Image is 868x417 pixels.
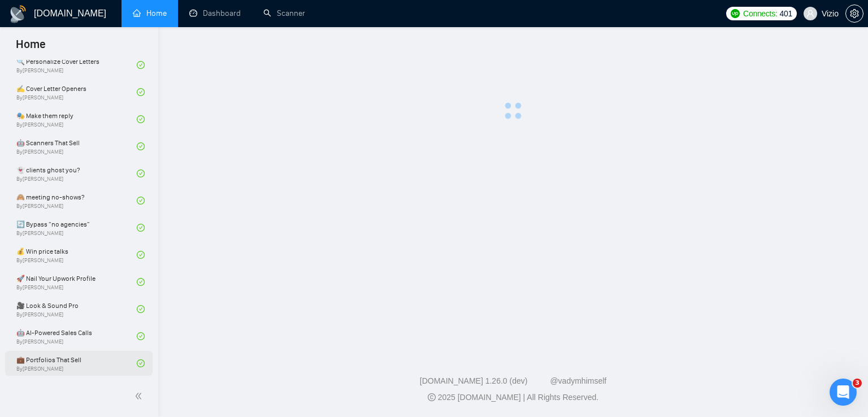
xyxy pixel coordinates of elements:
[16,53,137,77] a: 🔍 Personalize Cover LettersBy[PERSON_NAME]
[731,9,740,18] img: upwork-logo.png
[428,393,436,401] span: copyright
[137,170,145,177] span: check-circle
[16,215,137,240] a: 🔄 Bypass “no agencies”By[PERSON_NAME]
[16,351,137,376] a: 💼 Portfolios That SellBy[PERSON_NAME]
[853,379,862,388] span: 3
[16,161,137,186] a: 👻 clients ghost you?By[PERSON_NAME]
[16,134,137,159] a: 🤖 Scanners That SellBy[PERSON_NAME]
[550,376,606,385] a: @vadymhimself
[7,36,55,60] span: Home
[137,278,145,286] span: check-circle
[133,8,167,18] a: homeHome
[779,7,792,20] span: 401
[806,10,814,18] span: user
[137,61,145,69] span: check-circle
[9,5,27,23] img: logo
[134,390,146,402] span: double-left
[16,80,137,105] a: ✍️ Cover Letter OpenersBy[PERSON_NAME]
[137,251,145,259] span: check-circle
[137,142,145,150] span: check-circle
[137,197,145,205] span: check-circle
[16,242,137,267] a: 💰 Win price talksBy[PERSON_NAME]
[16,107,137,132] a: 🎭 Make them replyBy[PERSON_NAME]
[830,379,857,406] iframe: Intercom live chat
[743,7,777,20] span: Connects:
[167,392,859,403] div: 2025 [DOMAIN_NAME] | All Rights Reserved.
[845,9,863,18] a: setting
[137,224,145,232] span: check-circle
[263,8,305,18] a: searchScanner
[137,115,145,123] span: check-circle
[16,270,137,294] a: 🚀 Nail Your Upwork ProfileBy[PERSON_NAME]
[137,359,145,367] span: check-circle
[16,324,137,349] a: 🤖 AI-Powered Sales CallsBy[PERSON_NAME]
[846,9,863,18] span: setting
[189,8,241,18] a: dashboardDashboard
[420,376,528,385] a: [DOMAIN_NAME] 1.26.0 (dev)
[845,5,863,23] button: setting
[16,297,137,322] a: 🎥 Look & Sound ProBy[PERSON_NAME]
[16,188,137,213] a: 🙈 meeting no-shows?By[PERSON_NAME]
[137,88,145,96] span: check-circle
[137,305,145,313] span: check-circle
[137,332,145,340] span: check-circle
